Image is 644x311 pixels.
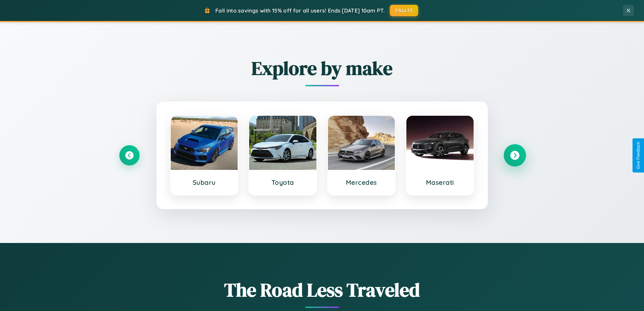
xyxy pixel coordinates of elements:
[413,178,467,186] h3: Maserati
[256,178,310,186] h3: Toyota
[390,5,418,16] button: FALL15
[335,178,388,186] h3: Mercedes
[215,7,385,14] span: Fall into savings with 15% off for all users! Ends [DATE] 10am PT.
[177,178,231,186] h3: Subaru
[636,142,641,169] div: Give Feedback
[119,277,525,303] h1: The Road Less Traveled
[119,55,525,81] h2: Explore by make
